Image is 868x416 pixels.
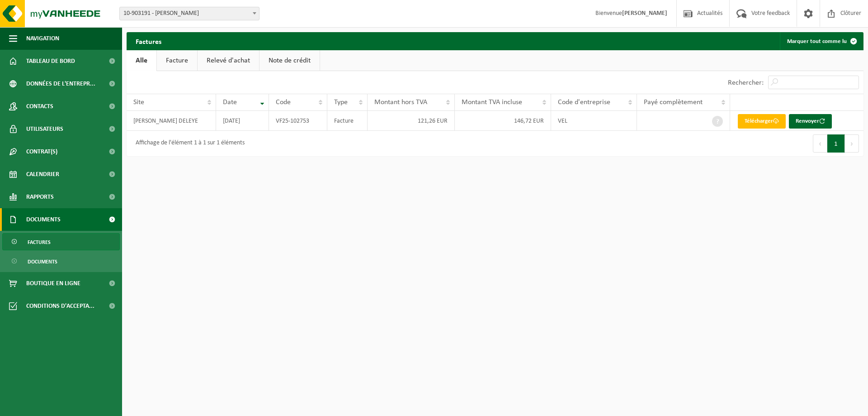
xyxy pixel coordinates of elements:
[133,99,144,106] span: Site
[462,99,522,106] span: Montant TVA incluse
[26,163,59,186] span: Calendrier
[327,111,368,131] td: Facture
[558,99,610,106] span: Code d'entreprise
[2,253,120,270] a: Documents
[738,114,786,129] a: Télécharger
[813,134,827,153] button: Previous
[780,32,863,50] button: Marquer tout comme lu
[728,79,764,86] label: Rechercher:
[259,50,320,71] a: Note de crédit
[334,99,348,106] span: Type
[26,186,54,208] span: Rapports
[26,140,57,163] span: Contrat(s)
[28,234,51,251] span: Factures
[26,95,53,118] span: Contacts
[276,99,291,106] span: Code
[644,99,703,106] span: Payé complètement
[845,134,859,153] button: Next
[26,208,61,231] span: Documents
[127,111,216,131] td: [PERSON_NAME] DELEYE
[131,135,245,152] div: Affichage de l'élément 1 à 1 sur 1 éléments
[26,295,94,317] span: Conditions d'accepta...
[26,50,75,72] span: Tableau de bord
[827,134,845,153] button: 1
[551,111,637,131] td: VEL
[622,10,667,17] strong: [PERSON_NAME]
[374,99,427,106] span: Montant hors TVA
[455,111,551,131] td: 146,72 EUR
[216,111,269,131] td: [DATE]
[127,50,156,71] a: Alle
[198,50,259,71] a: Relevé d'achat
[223,99,237,106] span: Date
[26,27,59,50] span: Navigation
[269,111,327,131] td: VF25-102753
[2,233,120,250] a: Factures
[28,253,57,270] span: Documents
[789,114,832,129] button: Renvoyer
[368,111,455,131] td: 121,26 EUR
[127,32,170,50] h2: Factures
[26,118,63,140] span: Utilisateurs
[26,272,80,295] span: Boutique en ligne
[26,72,95,95] span: Données de l'entrepr...
[119,7,259,20] span: 10-903191 - JORIBA BAKERY DELEYE - LUINGNE
[120,7,259,20] span: 10-903191 - JORIBA BAKERY DELEYE - LUINGNE
[157,50,197,71] a: Facture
